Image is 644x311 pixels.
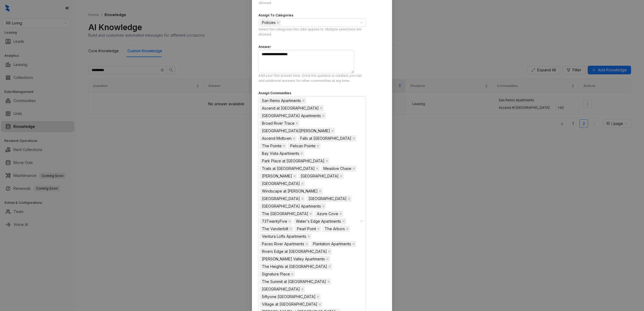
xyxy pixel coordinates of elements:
[259,195,305,202] span: West End Lodge
[262,173,292,179] span: [PERSON_NAME]
[259,211,313,217] span: The Park Avenue Lofts
[262,294,316,300] span: 5iftyone [GEOGRAPHIC_DATA]
[262,128,330,134] span: [GEOGRAPHIC_DATA][PERSON_NAME]
[262,166,315,172] span: Trails at [GEOGRAPHIC_DATA]
[309,196,347,202] span: [GEOGRAPHIC_DATA]
[328,250,331,253] span: close
[258,44,271,50] div: Answer
[293,218,346,225] span: Water's Edge Apartments
[306,195,352,202] span: Waterford Place
[322,205,325,208] span: close
[262,211,308,217] span: The [GEOGRAPHIC_DATA]
[290,143,316,149] span: Pelican Pointe
[301,288,304,291] span: close
[258,27,366,37] div: Select the categories this Q&A applies to. Multiple selections are allowed.
[258,91,291,96] div: Assign Communities
[259,105,324,111] span: Ascend at Savannah
[319,190,321,193] span: close
[348,197,350,200] span: close
[262,151,299,156] span: Bay Vista Apartments
[259,158,330,164] span: Park Place at Foley
[262,218,287,224] span: 73TwentyFive
[259,120,300,127] span: Broad River Trace
[262,188,318,194] span: Windscape at [PERSON_NAME]
[262,203,321,209] span: [GEOGRAPHIC_DATA] Apartments
[258,73,366,83] div: Add your first answer here. Once the question is created, you can add additional answers for othe...
[326,258,329,260] span: close
[296,218,341,224] span: Water's Edge Apartments
[346,228,349,230] span: close
[317,295,319,298] span: close
[262,105,319,111] span: Ascend at [GEOGRAPHIC_DATA]
[262,143,282,149] span: The Pointe
[317,145,319,147] span: close
[297,226,316,232] span: Pearl Point
[314,211,343,217] span: Azure Cove
[310,241,356,247] span: Plantation Apartments
[352,167,355,170] span: close
[262,158,324,164] span: Park Place at [GEOGRAPHIC_DATA]
[298,135,356,142] span: Falls at Spring Creek
[293,175,296,177] span: close
[298,173,344,179] span: Carriage House
[262,120,295,126] span: Broad River Trace
[316,167,318,170] span: close
[283,145,285,147] span: close
[277,21,279,24] span: close
[317,228,320,230] span: close
[262,264,327,270] span: The Heights at [GEOGRAPHIC_DATA]
[262,181,300,187] span: [GEOGRAPHIC_DATA]
[262,249,327,254] span: Rivers Edge at [GEOGRAPHIC_DATA]
[262,241,304,247] span: Paces River Apartments
[259,203,326,209] span: San Marino Apartments
[259,188,323,194] span: Windscape at Daphne
[322,226,350,232] span: The Arbors
[328,265,331,268] span: close
[342,220,345,223] span: close
[259,226,293,232] span: The Vanderbilt
[259,218,292,225] span: 73TwentyFive
[262,233,306,239] span: Ventura Lofts Apartments
[296,122,298,125] span: close
[309,212,312,215] span: close
[259,241,309,247] span: Paces River Apartments
[288,220,291,223] span: close
[259,180,305,187] span: Hampton Place
[259,97,306,104] span: San Remo Apartments
[259,173,297,179] span: Windy Shores
[340,175,342,177] span: close
[291,273,294,275] span: close
[262,135,292,141] span: Ascend Midtown
[289,228,292,230] span: close
[262,256,325,262] span: [PERSON_NAME] Valley Apartments
[259,278,331,285] span: The Summit at Rock Hill
[262,271,290,277] span: Signature Place
[262,20,276,26] span: Policies
[305,243,308,245] span: close
[301,173,339,179] span: [GEOGRAPHIC_DATA]
[259,19,281,26] span: Policies
[295,226,321,232] span: Pearl Point
[259,248,332,255] span: Rivers Edge at Carolina Stadium
[352,243,355,245] span: close
[259,301,323,307] span: Village at Mill Creek
[259,271,295,277] span: Signature Place
[259,256,330,262] span: Rena Valley Apartments
[259,150,304,157] span: Bay Vista Apartments
[301,182,304,185] span: close
[293,137,295,140] span: close
[262,301,317,307] span: Village at [GEOGRAPHIC_DATA]
[262,286,300,292] span: [GEOGRAPHIC_DATA]
[259,293,321,300] span: 5iftyone Tradan Heights
[259,143,287,149] span: The Pointe
[258,13,293,18] div: Assign To Categories
[318,303,321,306] span: close
[325,226,345,232] span: The Arbors
[327,280,330,283] span: close
[259,128,335,134] span: NOVA Lake Norman
[321,165,356,172] span: Meadow Chase
[317,211,338,217] span: Azure Cove
[320,107,323,110] span: close
[322,114,325,117] span: close
[339,212,342,215] span: close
